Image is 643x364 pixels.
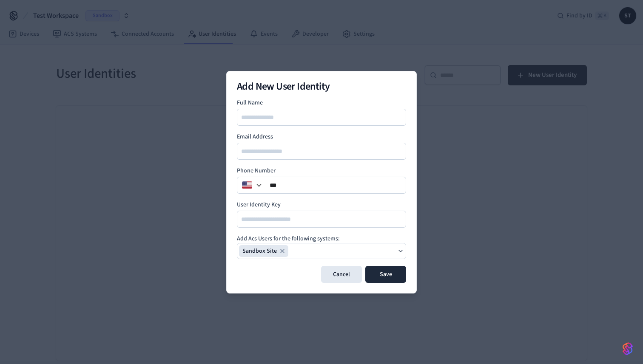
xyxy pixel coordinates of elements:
[237,133,406,141] label: Email Address
[321,266,362,283] button: Cancel
[237,200,406,209] label: User Identity Key
[237,243,406,259] button: Sandbox Site
[237,166,406,175] label: Phone Number
[365,266,406,283] button: Save
[623,342,633,356] img: SeamLogoGradient.69752ec5.svg
[237,82,406,92] h2: Add New User Identity
[237,99,406,107] label: Full Name
[237,234,406,243] h4: Add Acs Users for the following systems:
[239,245,288,257] div: Sandbox Site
